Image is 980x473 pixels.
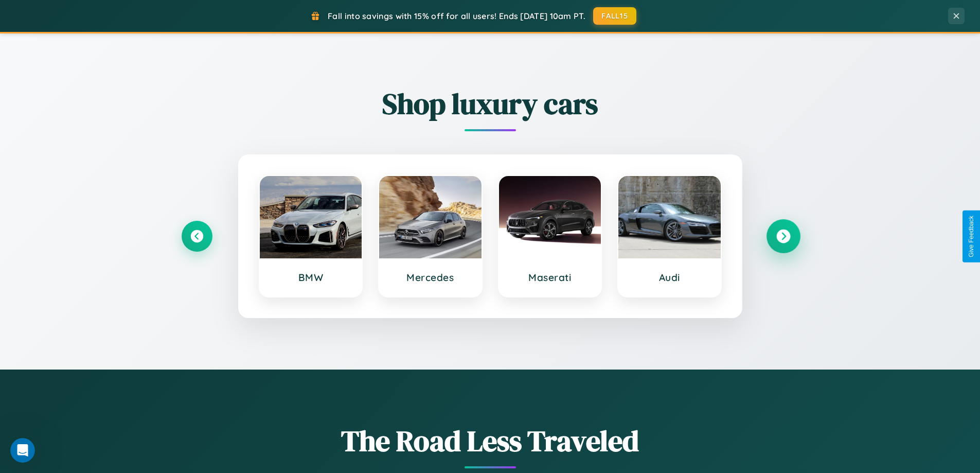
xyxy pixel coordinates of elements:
[182,421,799,461] h1: The Road Less Traveled
[968,216,975,257] div: Give Feedback
[593,7,636,25] button: FALL15
[270,271,352,284] h3: BMW
[328,11,585,21] span: Fall into savings with 15% off for all users! Ends [DATE] 10am PT.
[389,271,471,284] h3: Mercedes
[182,84,799,124] h2: Shop luxury cars
[10,438,35,463] iframe: Intercom live chat
[509,271,591,284] h3: Maserati
[629,271,710,284] h3: Audi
